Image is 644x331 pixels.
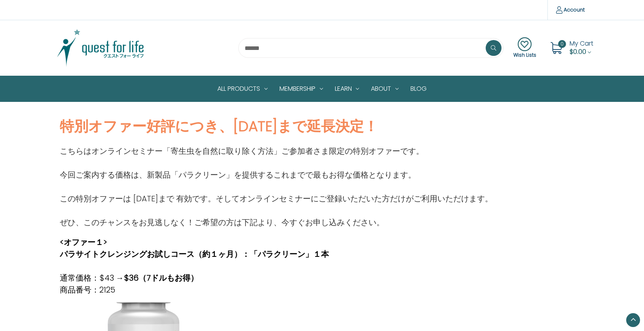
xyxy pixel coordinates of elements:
[60,237,107,248] strong: <オファー１>
[60,216,493,228] p: ぜひ、このチャンスをお見逃しなく！ご希望の方は下記より、今すぐお申し込みください。
[570,39,593,48] span: My Cart
[60,116,378,136] strong: 特別オファー好評につき、[DATE]まで延長決定！
[570,39,593,56] a: Cart with 0 items
[513,37,536,59] a: Wish Lists
[570,47,586,56] span: $0.00
[329,76,365,101] a: Learn
[60,145,493,157] p: こちらはオンラインセミナー「寄生虫を自然に取り除く方法」ご参加者さま限定の特別オファーです。
[274,76,329,101] a: Membership
[60,193,493,205] p: この特別オファーは [DATE]まで 有効です。そしてオンラインセミナーにご登録いただいた方だけがご利用いただけます。
[60,169,493,181] p: 今回ご案内する価格は、新製品「パラクリーン」を提供するこれまでで最もお得な価格となります。
[60,249,329,260] strong: パラサイトクレンジングお試しコース（約１ヶ月）：「パラクリーン」１本
[211,76,274,101] a: All Products
[558,40,566,48] span: 0
[405,76,433,101] a: Blog
[124,272,198,283] strong: $36（7ドルもお得）
[60,272,329,284] p: 通常価格：$43 →
[365,76,405,101] a: About
[60,284,329,296] p: 商品番号：2125
[51,28,150,68] img: Quest Group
